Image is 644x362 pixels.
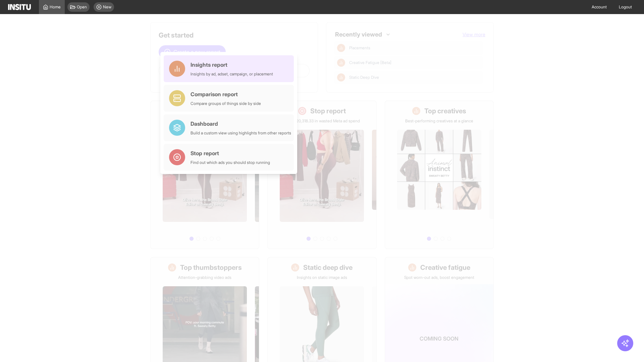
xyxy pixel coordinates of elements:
div: Stop report [191,149,270,157]
div: Insights report [191,61,273,69]
div: Find out which ads you should stop running [191,160,270,165]
span: Home [50,4,61,10]
div: Dashboard [191,120,291,128]
div: Insights by ad, adset, campaign, or placement [191,71,273,77]
div: Build a custom view using highlights from other reports [191,130,291,136]
span: Open [77,4,87,10]
img: Logo [8,4,31,10]
div: Comparison report [191,90,261,98]
span: New [103,4,111,10]
div: Compare groups of things side by side [191,101,261,106]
